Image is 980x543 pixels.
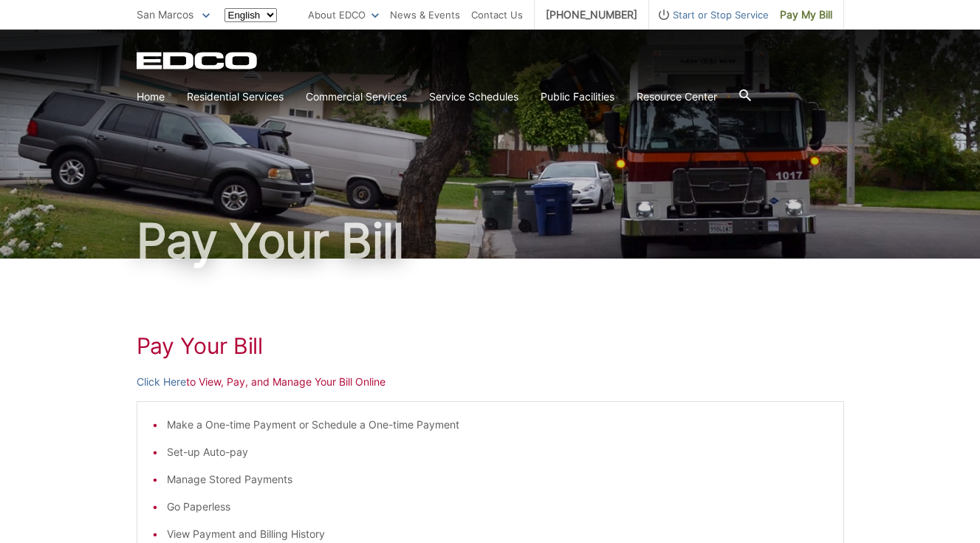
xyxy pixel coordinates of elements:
a: Commercial Services [306,89,407,105]
a: Contact Us [471,7,523,23]
li: Go Paperless [167,499,829,515]
h1: Pay Your Bill [137,332,844,359]
a: Click Here [137,374,186,390]
select: Select a language [225,8,277,22]
p: to View, Pay, and Manage Your Bill Online [137,374,844,390]
a: About EDCO [308,7,379,23]
a: News & Events [390,7,460,23]
span: San Marcos [137,8,193,21]
a: Service Schedules [429,89,518,105]
li: Manage Stored Payments [167,471,829,488]
a: Residential Services [187,89,284,105]
h1: Pay Your Bill [137,217,844,264]
a: Public Facilities [541,89,614,105]
a: Resource Center [637,89,717,105]
a: Home [137,89,165,105]
li: Make a One-time Payment or Schedule a One-time Payment [167,417,829,433]
li: Set-up Auto-pay [167,444,829,460]
li: View Payment and Billing History [167,526,829,542]
a: EDCD logo. Return to the homepage. [137,52,259,69]
span: Pay My Bill [780,7,832,23]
